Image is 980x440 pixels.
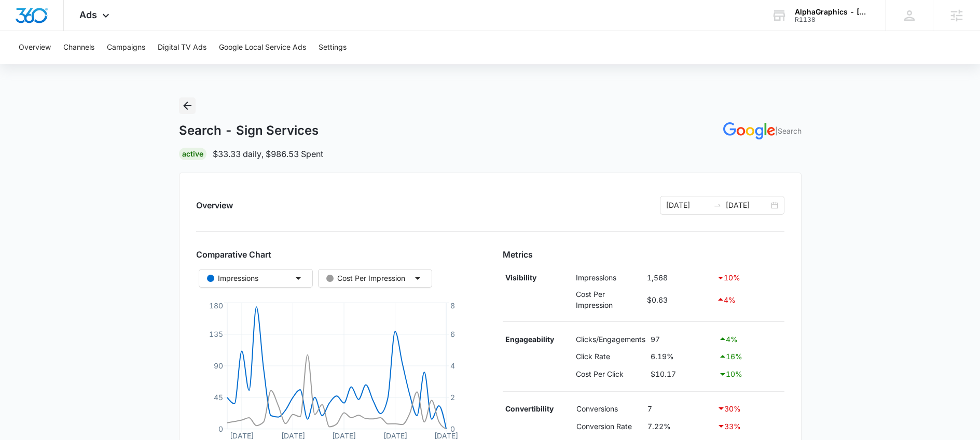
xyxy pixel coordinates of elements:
[503,248,784,261] h3: Metrics
[795,16,871,23] div: account id
[719,333,781,345] div: 4 %
[209,330,223,338] tspan: 135
[573,348,648,365] td: Click Rate
[450,361,455,370] tspan: 4
[218,424,223,433] tspan: 0
[318,269,432,288] button: Cost Per Impression
[450,330,455,338] tspan: 6
[645,417,715,435] td: 7.22%
[281,431,305,439] tspan: [DATE]
[213,361,223,370] tspan: 90
[574,417,644,435] td: Conversion Rate
[179,123,319,138] h1: Search - Sign Services
[219,31,306,64] button: Google Local Service Ads
[199,269,313,288] button: Impressions
[775,125,802,136] p: | Search
[713,201,722,209] span: to
[213,393,223,402] tspan: 45
[795,8,871,16] div: account name
[207,273,258,284] div: Impressions
[79,9,97,20] span: Ads
[450,424,455,433] tspan: 0
[179,148,206,160] div: Active
[574,400,644,418] td: Conversions
[63,31,94,64] button: Channels
[213,148,323,160] p: $33.33 daily , $986.53 Spent
[179,97,196,114] button: Back
[726,200,769,211] input: End date
[644,269,714,287] td: 1,568
[713,201,722,209] span: swap-right
[573,286,644,313] td: Cost Per Impression
[716,272,781,284] div: 10 %
[196,248,478,261] h3: Comparative Chart
[644,286,714,313] td: $0.63
[573,269,644,287] td: Impressions
[717,420,781,432] div: 33 %
[719,368,781,380] div: 10 %
[158,31,206,64] button: Digital TV Ads
[505,335,554,344] strong: Engageability
[450,301,455,309] tspan: 8
[648,348,716,365] td: 6.19%
[326,273,405,284] div: Cost Per Impression
[648,365,716,383] td: $10.17
[717,402,781,415] div: 30 %
[573,365,648,383] td: Cost Per Click
[450,393,455,402] tspan: 2
[434,431,458,439] tspan: [DATE]
[505,273,536,282] strong: Visibility
[383,431,407,439] tspan: [DATE]
[666,200,709,211] input: Start date
[716,293,781,306] div: 4 %
[648,330,716,348] td: 97
[332,431,356,439] tspan: [DATE]
[573,330,648,348] td: Clicks/Engagements
[19,31,51,64] button: Overview
[645,400,715,418] td: 7
[230,431,254,439] tspan: [DATE]
[719,350,781,363] div: 16 %
[723,122,775,139] img: GOOGLE_ADS
[107,31,145,64] button: Campaigns
[196,199,233,211] h2: Overview
[209,301,223,309] tspan: 180
[319,31,347,64] button: Settings
[505,404,554,413] strong: Convertibility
